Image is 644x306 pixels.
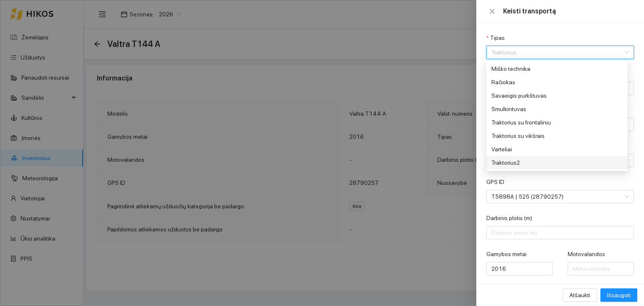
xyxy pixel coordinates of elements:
div: Varteliai [486,143,628,156]
div: Varteliai [491,145,617,154]
div: Račiokas [486,75,628,89]
div: Savaeigis purkštuvas [491,91,617,100]
div: Traktorius2 [491,158,617,167]
span: Atšaukti [569,290,590,300]
label: GPS ID [486,178,504,187]
label: Gamybos metai [486,250,527,259]
div: Miško technika [486,62,628,75]
div: Savaeigis purkštuvas [486,89,628,102]
div: Račiokas [491,78,617,87]
input: Motovalandos [568,262,634,275]
div: Traktorius su frontaliniu [491,118,617,127]
div: Traktorius su frontaliniu [486,116,628,129]
span: Traktorius [491,46,617,59]
div: Traktorius su vikšrais [486,129,628,143]
button: Close [486,8,498,16]
input: Gamybos metai [486,262,553,275]
span: close [489,8,496,15]
div: Traktorius su vikšrais [491,131,617,140]
label: Darbinis plotis (m) [486,214,532,223]
button: Atšaukti [563,288,597,302]
label: Tipas [486,34,505,42]
label: Motovalandos [568,250,605,259]
div: Traktorius2 [486,156,628,169]
span: T5898A | 525 (28790257) [491,190,617,203]
input: Darbinis plotis (m) [486,226,634,239]
button: Išsaugoti [600,288,637,302]
span: Išsaugoti [607,290,631,300]
div: Miško technika [491,64,617,73]
div: Smulkintuvas [491,104,617,114]
div: Keisti transportą [503,7,634,16]
div: Smulkintuvas [486,102,628,116]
